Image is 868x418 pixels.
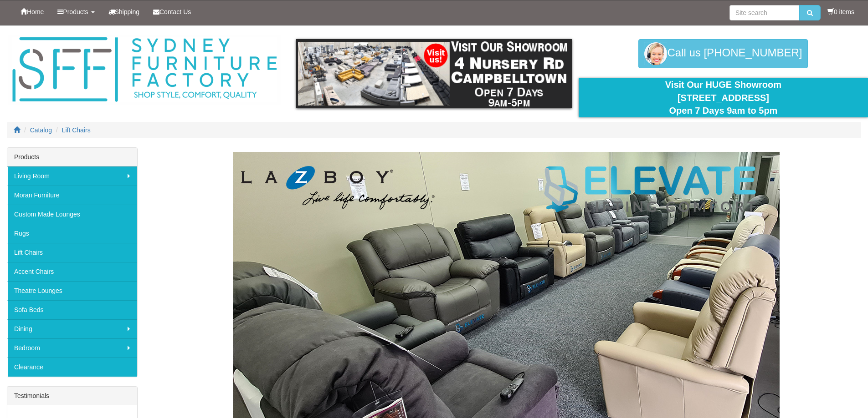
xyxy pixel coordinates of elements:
input: Site search [729,5,799,20]
a: Rugs [7,224,137,243]
div: Testimonials [7,387,137,405]
a: Moran Furniture [7,186,137,205]
li: 0 items [827,7,854,16]
a: Accent Chairs [7,262,137,281]
img: showroom.gif [296,39,572,108]
a: Contact Us [146,0,198,23]
a: Sofa Beds [7,300,137,319]
a: Clearance [7,358,137,377]
a: Lift Chairs [7,243,137,262]
img: Sydney Furniture Factory [8,35,281,105]
div: Products [7,148,137,166]
span: Home [27,8,44,15]
span: Products [63,8,88,15]
div: Visit Our HUGE Showroom [STREET_ADDRESS] Open 7 Days 9am to 5pm [586,78,861,117]
a: Shipping [102,0,147,23]
a: Living Room [7,166,137,186]
a: Theatre Lounges [7,281,137,300]
a: Home [14,0,51,23]
a: Dining [7,319,137,338]
span: Contact Us [159,8,191,15]
a: Lift Chairs [62,126,91,134]
span: Shipping [115,8,140,15]
a: Catalog [30,126,52,134]
a: Bedroom [7,338,137,358]
a: Custom Made Lounges [7,205,137,224]
a: Products [51,0,101,23]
